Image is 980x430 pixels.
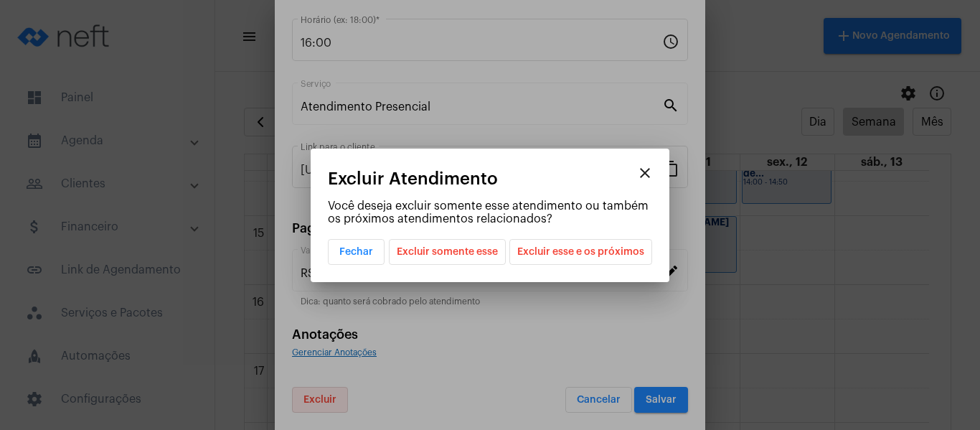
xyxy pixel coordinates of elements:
[509,239,652,265] button: Excluir esse e os próximos
[517,240,644,264] span: Excluir esse e os próximos
[328,169,498,188] span: Excluir Atendimento
[389,239,506,265] button: Excluir somente esse
[339,247,373,257] span: Fechar
[397,240,498,264] span: Excluir somente esse
[636,164,654,182] mat-icon: close
[328,239,385,265] button: Fechar
[328,200,652,225] p: Você deseja excluir somente esse atendimento ou também os próximos atendimentos relacionados?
